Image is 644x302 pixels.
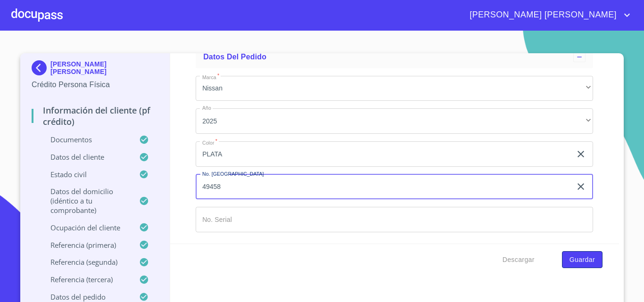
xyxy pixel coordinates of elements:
[196,76,593,101] div: Nissan
[32,240,139,250] p: Referencia (primera)
[32,152,139,162] p: Datos del cliente
[575,148,586,160] button: clear input
[32,257,139,267] p: Referencia (segunda)
[32,60,50,75] img: Docupass spot blue
[32,223,139,232] p: Ocupación del Cliente
[32,79,158,90] p: Crédito Persona Física
[32,187,139,215] p: Datos del domicilio (idéntico a tu comprobante)
[196,46,593,68] div: Datos del pedido
[196,108,593,134] div: 2025
[32,135,139,144] p: Documentos
[462,8,621,23] span: [PERSON_NAME] [PERSON_NAME]
[203,53,266,61] span: Datos del pedido
[32,105,158,127] p: Información del cliente (PF crédito)
[462,8,633,23] button: account of current user
[562,251,603,269] button: Guardar
[32,60,158,79] div: [PERSON_NAME] [PERSON_NAME]
[50,60,158,75] p: [PERSON_NAME] [PERSON_NAME]
[32,275,139,284] p: Referencia (tercera)
[32,170,139,179] p: Estado Civil
[570,254,595,266] span: Guardar
[32,292,139,302] p: Datos del pedido
[575,181,586,192] button: clear input
[503,254,535,266] span: Descargar
[499,251,538,269] button: Descargar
